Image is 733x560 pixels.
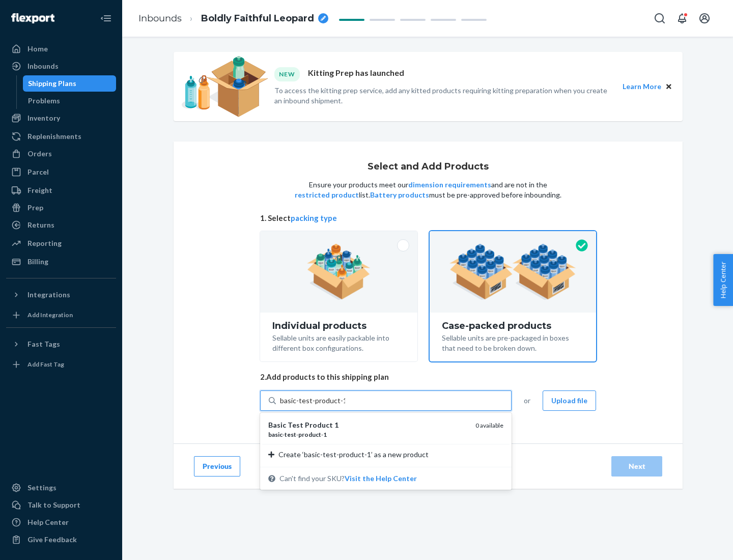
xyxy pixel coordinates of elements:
[611,456,662,477] button: Next
[27,535,77,545] div: Give Feedback
[130,4,336,34] ol: breadcrumbs
[288,421,303,429] em: Test
[27,61,59,71] div: Inbounds
[6,287,116,303] button: Integrations
[442,321,584,331] div: Case-packed products
[27,149,52,159] div: Orders
[524,396,530,406] span: or
[368,162,489,172] h1: Select and Add Products
[272,321,405,331] div: Individual products
[6,41,116,57] a: Home
[27,131,81,142] div: Replenishments
[672,8,692,29] button: Open notifications
[6,356,116,373] a: Add Fast Tag
[279,473,417,484] span: Can't find your SKU?
[6,235,116,251] a: Reporting
[543,390,596,411] button: Upload file
[274,67,300,81] div: NEW
[27,483,57,493] div: Settings
[475,422,503,429] span: 0 available
[28,96,60,106] div: Problems
[27,167,49,177] div: Parcel
[260,213,596,223] span: 1. Select
[323,431,327,438] em: 1
[27,517,69,527] div: Help Center
[6,58,116,74] a: Inbounds
[694,8,715,29] button: Open account menu
[442,331,584,353] div: Sellable units are pre-packaged in boxes that need to be broken down.
[268,430,467,439] div: - - -
[27,500,80,510] div: Talk to Support
[27,339,60,349] div: Fast Tags
[334,421,339,429] em: 1
[6,200,116,216] a: Prep
[27,238,62,248] div: Reporting
[6,336,116,352] button: Fast Tags
[6,531,116,548] button: Give Feedback
[27,257,48,267] div: Billing
[291,213,337,223] button: packing type
[27,220,54,230] div: Returns
[27,203,43,213] div: Prep
[6,146,116,162] a: Orders
[23,75,117,92] a: Shipping Plans
[370,190,429,200] button: Battery products
[260,372,596,382] span: 2. Add products to this shipping plan
[96,8,116,29] button: Close Navigation
[27,360,64,369] div: Add Fast Tag
[307,244,371,300] img: individual-pack.facf35554cb0f1810c75b2bd6df2d64e.png
[27,113,60,123] div: Inventory
[11,13,54,23] img: Flexport logo
[295,190,359,200] button: restricted product
[663,81,674,92] button: Close
[298,431,321,438] em: product
[449,244,576,300] img: case-pack.59cecea509d18c883b923b81aeac6d0b.png
[138,13,182,24] a: Inbounds
[194,456,240,477] button: Previous
[6,254,116,270] a: Billing
[6,497,116,513] a: Talk to Support
[6,480,116,496] a: Settings
[23,93,117,109] a: Problems
[6,164,116,180] a: Parcel
[623,81,661,92] button: Learn More
[305,421,333,429] em: Product
[28,78,76,89] div: Shipping Plans
[27,290,70,300] div: Integrations
[6,307,116,323] a: Add Integration
[27,311,73,319] div: Add Integration
[201,12,314,25] span: Boldly Faithful Leopard
[268,421,286,429] em: Basic
[278,450,429,460] span: Create ‘basic-test-product-1’ as a new product
[408,180,491,190] button: dimension requirements
[713,254,733,306] button: Help Center
[308,67,404,81] p: Kitting Prep has launched
[6,514,116,530] a: Help Center
[294,180,562,200] p: Ensure your products meet our and are not in the list. must be pre-approved before inbounding.
[272,331,405,353] div: Sellable units are easily packable into different box configurations.
[27,44,48,54] div: Home
[345,473,417,484] button: Basic Test Product 1basic-test-product-10 availableCreate ‘basic-test-product-1’ as a new product...
[285,431,296,438] em: test
[6,182,116,199] a: Freight
[280,396,345,406] input: Basic Test Product 1basic-test-product-10 availableCreate ‘basic-test-product-1’ as a new product...
[620,461,654,471] div: Next
[274,86,613,106] p: To access the kitting prep service, add any kitted products requiring kitting preparation when yo...
[268,431,283,438] em: basic
[6,217,116,233] a: Returns
[6,128,116,145] a: Replenishments
[650,8,670,29] button: Open Search Box
[6,110,116,126] a: Inventory
[27,185,52,195] div: Freight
